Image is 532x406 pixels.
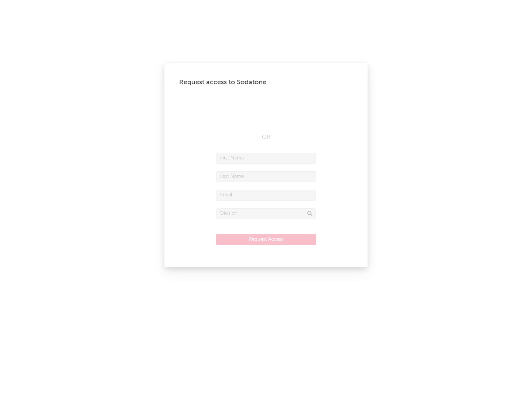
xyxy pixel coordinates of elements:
div: OR [216,133,316,142]
div: Request access to Sodatone [179,78,353,87]
input: First Name [216,153,316,164]
input: Division [216,208,316,219]
button: Request Access [216,234,316,245]
input: Last Name [216,171,316,182]
input: Email [216,190,316,201]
